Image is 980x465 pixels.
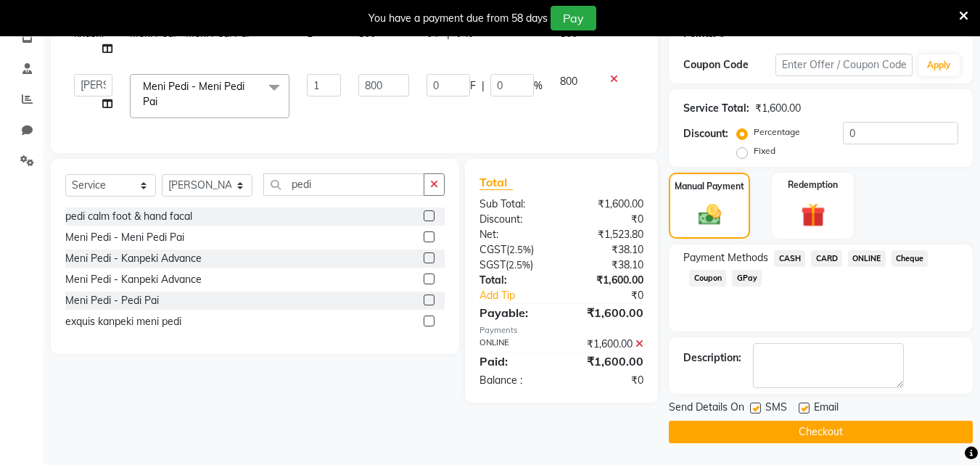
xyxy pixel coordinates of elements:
span: Cheque [892,250,928,267]
div: Payable: [469,304,561,321]
div: ₹0 [561,373,654,388]
div: Discount: [469,212,561,227]
span: CASH [774,250,805,267]
div: Service Total: [683,101,749,116]
div: ( ) [469,242,561,258]
div: Description: [683,350,741,366]
div: ₹0 [561,212,654,227]
div: ₹1,523.80 [561,227,654,242]
span: SMS [765,400,787,418]
div: Net: [469,227,561,242]
label: Percentage [754,125,800,139]
div: ₹1,600.00 [561,197,654,212]
div: exquis kanpeki meni pedi [65,314,181,329]
img: _gift.svg [794,200,833,230]
span: CGST [479,243,506,256]
span: 2.5% [509,244,531,255]
label: Fixed [754,144,775,157]
span: 800 [560,75,577,88]
button: Pay [551,6,596,30]
span: Send Details On [669,400,744,418]
div: ₹1,600.00 [561,273,654,288]
input: Enter Offer / Coupon Code [775,54,913,76]
div: ₹1,600.00 [561,353,654,370]
div: Paid: [469,353,561,370]
div: Coupon Code [683,57,775,73]
div: Balance : [469,373,561,388]
div: ₹1,600.00 [561,337,654,352]
span: 2.5% [508,259,530,271]
span: Meni Pedi - Meni Pedi Pai [143,80,244,108]
a: Add Tip [469,288,577,303]
span: F [470,78,476,94]
div: ONLINE [469,337,561,352]
span: Payment Methods [683,250,768,266]
a: x [157,95,164,108]
input: Search or Scan [263,173,424,196]
div: ( ) [469,258,561,273]
div: Payments [479,324,643,337]
div: Total: [469,273,561,288]
button: Checkout [669,421,973,443]
div: Meni Pedi - Kanpeki Advance [65,272,202,287]
div: Meni Pedi - Kanpeki Advance [65,251,202,266]
span: GPay [732,270,762,287]
span: SGST [479,258,506,271]
div: ₹1,600.00 [755,101,801,116]
span: Total [479,175,513,190]
div: ₹0 [577,288,655,303]
img: _cash.svg [691,202,728,228]
button: Apply [918,54,960,76]
span: CARD [811,250,842,267]
span: ONLINE [848,250,886,267]
span: Coupon [689,270,726,287]
div: You have a payment due from 58 days [368,11,548,26]
div: Sub Total: [469,197,561,212]
span: Email [814,400,839,418]
div: ₹1,600.00 [561,304,654,321]
label: Redemption [788,178,838,192]
div: Meni Pedi - Pedi Pai [65,293,159,308]
span: % [534,78,543,94]
div: Discount: [683,126,728,141]
div: ₹38.10 [561,258,654,273]
label: Manual Payment [675,180,744,193]
span: | [482,78,485,94]
div: ₹38.10 [561,242,654,258]
div: Meni Pedi - Meni Pedi Pai [65,230,184,245]
div: pedi calm foot & hand facal [65,209,192,224]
